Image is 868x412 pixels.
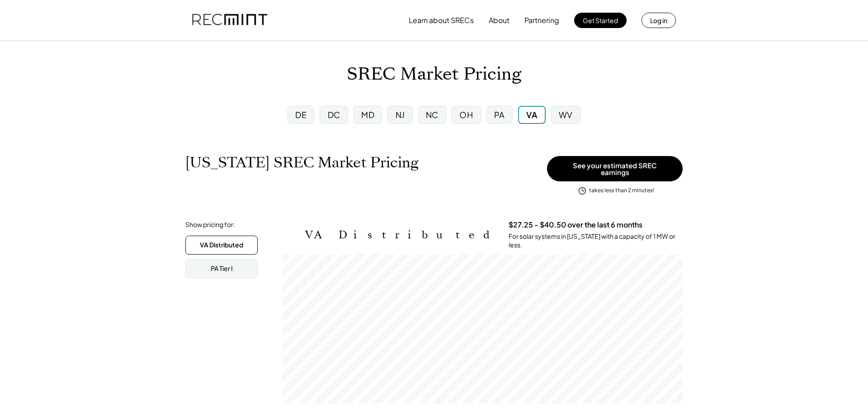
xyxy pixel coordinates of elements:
button: See your estimated SREC earnings [547,156,683,181]
img: recmint-logotype%403x.png [192,5,267,36]
div: MD [361,109,374,120]
button: Log in [642,13,676,28]
div: PA Tier I [211,264,233,273]
div: OH [459,109,473,120]
h1: [US_STATE] SREC Market Pricing [185,154,419,171]
div: WV [559,109,573,120]
button: Partnering [524,11,559,29]
h3: $27.25 - $40.50 over the last 6 months [509,220,642,230]
div: For solar systems in [US_STATE] with a capacity of 1 MW or less. [509,232,683,250]
div: NJ [396,109,405,120]
h1: SREC Market Pricing [347,64,521,85]
button: About [489,11,509,29]
div: PA [494,109,505,120]
div: takes less than 2 minutes! [589,187,654,194]
div: Show pricing for: [185,220,235,229]
div: DC [328,109,340,120]
div: NC [426,109,439,120]
div: DE [295,109,307,120]
button: Learn about SRECs [409,11,474,29]
h2: VA Distributed [305,228,495,242]
div: VA Distributed [200,241,243,250]
div: VA [526,109,537,120]
button: Get Started [574,13,627,28]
